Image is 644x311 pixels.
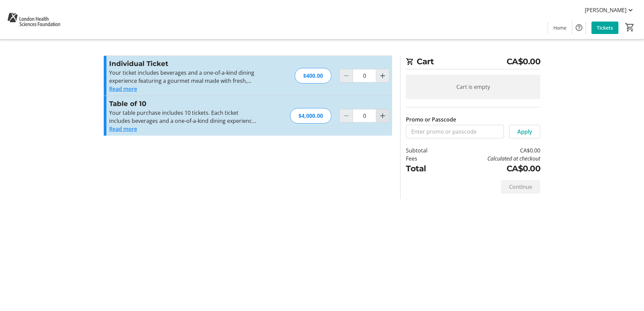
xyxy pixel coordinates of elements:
td: Calculated at checkout [445,154,540,163]
button: Apply [509,125,540,138]
td: CA$0.00 [445,163,540,175]
label: Promo or Passcode [406,115,456,124]
p: Your ticket includes beverages and a one-of-a-kind dining experience featuring a gourmet meal mad... [109,69,256,85]
h3: Individual Ticket [109,59,256,69]
span: Tickets [597,24,613,31]
img: London Health Sciences Foundation's Logo [4,3,64,36]
span: CA$0.00 [507,56,541,68]
td: CA$0.00 [445,146,540,154]
td: Subtotal [406,146,445,154]
button: Read more [109,85,137,93]
button: Increment by one [376,109,389,122]
input: Individual Ticket Quantity [353,69,376,82]
div: $4,000.00 [290,108,331,124]
button: Read more [109,125,137,133]
td: Total [406,163,445,175]
input: Table of 10 Quantity [353,109,376,123]
button: Increment by one [376,69,389,82]
p: Your table purchase includes 10 tickets. Each ticket includes beverages and a one-of-a-kind dinin... [109,109,256,125]
button: [PERSON_NAME] [579,5,640,15]
span: Apply [517,128,532,136]
td: Fees [406,154,445,163]
h2: Cart [406,56,540,69]
a: Home [548,22,572,34]
a: Tickets [591,22,618,34]
div: Cart is empty [406,75,540,99]
div: $400.00 [295,68,331,83]
h3: Table of 10 [109,99,256,109]
span: Home [553,24,567,31]
button: Help [572,21,586,34]
span: [PERSON_NAME] [585,6,626,14]
input: Enter promo or passcode [406,125,504,138]
button: Cart [624,21,636,33]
